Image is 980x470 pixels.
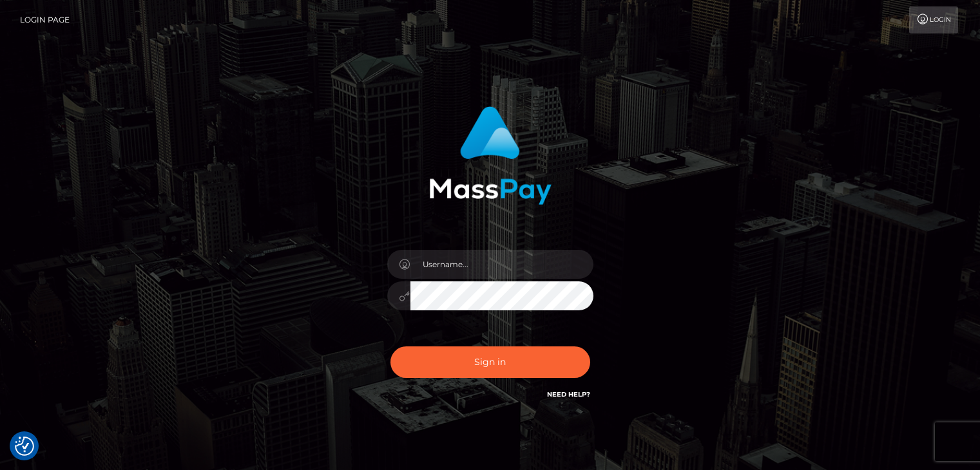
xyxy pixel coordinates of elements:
button: Sign in [390,346,590,378]
input: Username... [410,250,593,279]
a: Login Page [20,6,70,33]
button: Consent Preferences [15,437,34,456]
a: Login [909,6,958,33]
img: MassPay Login [429,106,552,205]
a: Need Help? [547,390,590,399]
img: Revisit consent button [15,437,34,456]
